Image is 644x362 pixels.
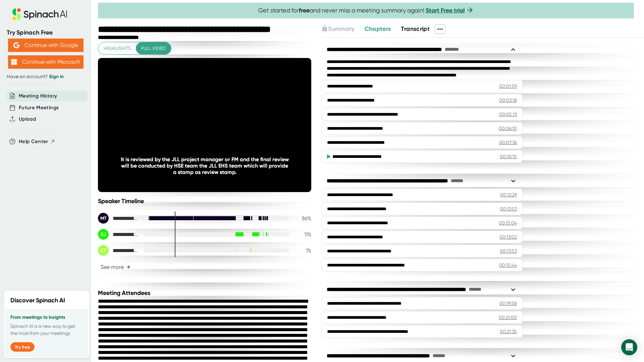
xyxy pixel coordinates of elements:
[13,42,19,48] img: Aehbyd4JwY73AAAAAElFTkSuQmCC
[426,7,465,14] a: Start Free trial
[98,213,138,224] div: María C Febre De La Torre
[328,25,354,33] span: Summary
[141,44,166,53] span: Full video
[365,24,391,34] button: Chapters
[499,262,517,268] div: 00:15:44
[258,7,474,14] span: Get started for and never miss a meeting summary again!
[499,234,517,240] div: 00:13:02
[98,289,313,297] div: Meeting Attendees
[10,323,83,337] p: Spinach AI is a new way to get the most from your meetings
[321,24,354,34] button: Summary
[98,213,109,224] div: MT
[98,229,138,240] div: Susan K Jacobo
[321,24,364,34] div: Upgrade to access
[499,111,517,118] div: 00:05:13
[98,245,109,256] div: CT
[98,261,133,273] button: See more+
[98,42,136,55] button: Highlights
[499,83,517,89] div: 00:01:59
[104,44,131,53] span: Highlights
[10,342,35,352] button: Try free
[8,55,84,69] button: Continue with Microsoft
[294,215,311,222] div: 86 %
[19,104,59,112] button: Future Meetings
[621,339,637,355] div: Open Intercom Messenger
[401,25,430,33] span: Transcript
[10,296,65,305] h2: Discover Spinach AI
[7,74,85,80] div: Have an account?
[126,264,131,270] span: +
[499,300,517,307] div: 00:19:58
[98,245,138,256] div: Crystal J Tran
[499,220,517,226] div: 00:15:04
[499,125,517,132] div: 00:06:10
[19,138,55,145] button: Help Center
[401,24,430,34] button: Transcript
[500,328,517,335] div: 00:21:35
[19,138,48,145] span: Help Center
[119,156,290,175] div: It is reviewed by the JLL project manager or FM and the final review will be conducted by HSE tea...
[136,42,171,55] button: Full video
[10,315,83,320] h3: From meetings to insights
[8,39,84,52] button: Continue with Google
[49,74,64,79] a: Sign in
[499,97,517,104] div: 00:03:18
[499,139,517,146] div: 00:07:36
[299,7,310,14] b: free
[19,115,36,123] button: Upload
[500,153,517,160] div: 00:10:15
[365,25,391,33] span: Chapters
[500,248,517,254] div: 00:13:53
[98,197,311,205] div: Speaker Timeline
[294,231,311,238] div: 11 %
[7,29,85,37] div: Try Spinach Free
[500,191,517,198] div: 00:12:29
[294,247,311,254] div: 1 %
[500,205,517,212] div: 00:13:53
[499,314,517,321] div: 00:21:00
[19,92,57,100] button: Meeting History
[98,229,109,240] div: SJ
